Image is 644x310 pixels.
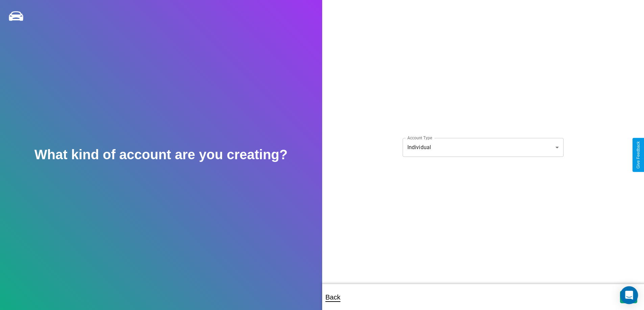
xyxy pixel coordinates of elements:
p: Back [326,291,340,303]
div: Individual [403,138,564,157]
label: Account Type [407,135,432,141]
div: Open Intercom Messenger [620,286,638,304]
div: Give Feedback [636,141,641,169]
h2: What kind of account are you creating? [34,147,288,162]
